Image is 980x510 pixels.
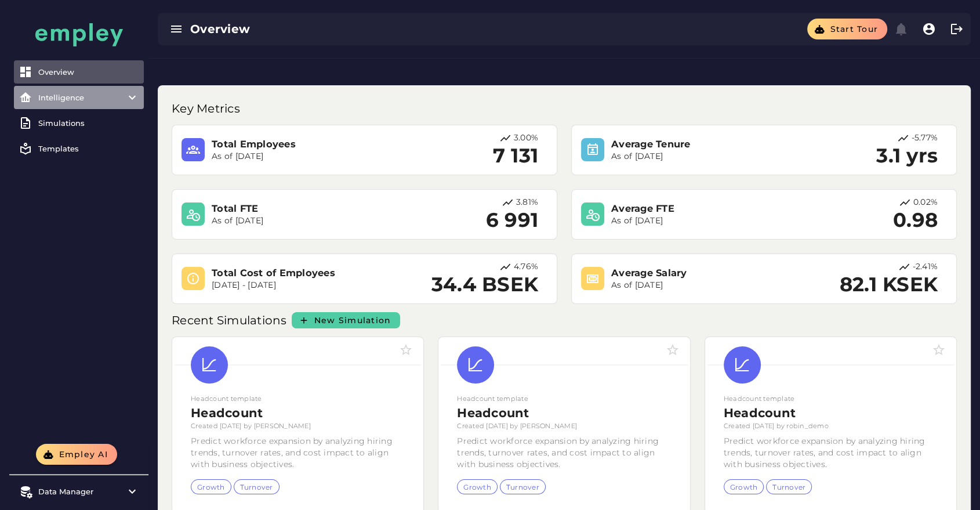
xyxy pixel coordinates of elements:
div: Overview [38,67,139,77]
p: 3.81% [516,197,538,209]
p: As of [DATE] [611,215,794,227]
p: [DATE] - [DATE] [212,280,395,291]
h3: Total Employees [212,138,395,151]
p: As of [DATE] [212,215,395,227]
p: As of [DATE] [611,280,794,291]
h2: 34.4 BSEK [431,273,538,296]
h2: 7 131 [493,144,538,168]
div: Simulations [38,118,139,128]
h2: 3.1 yrs [876,144,938,168]
h2: 82.1 KSEK [840,273,938,296]
div: Overview [190,21,499,37]
div: Templates [38,144,139,153]
a: New Simulation [292,312,401,328]
p: -5.77% [912,132,938,144]
p: 4.76% [514,261,538,273]
p: Key Metrics [172,99,242,118]
a: Overview [14,60,144,84]
button: Empley AI [36,444,117,465]
h2: 0.98 [893,209,938,232]
p: 3.00% [514,132,538,144]
h3: Average FTE [611,202,794,215]
div: Data Manager [38,487,119,496]
p: -2.41% [913,261,938,273]
span: Empley AI [58,449,108,460]
p: 0.02% [913,197,938,209]
a: Templates [14,137,144,160]
h3: Average Tenure [611,138,794,151]
h3: Total FTE [212,202,395,215]
div: Intelligence [38,93,119,102]
a: Simulations [14,111,144,135]
p: Recent Simulations [172,311,289,330]
p: As of [DATE] [212,151,395,162]
h3: Average Salary [611,266,794,280]
h2: 6 991 [486,209,538,232]
p: As of [DATE] [611,151,794,162]
span: New Simulation [314,315,391,325]
h3: Total Cost of Employees [212,266,395,280]
button: Start tour [807,19,887,39]
span: Start tour [829,24,878,34]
